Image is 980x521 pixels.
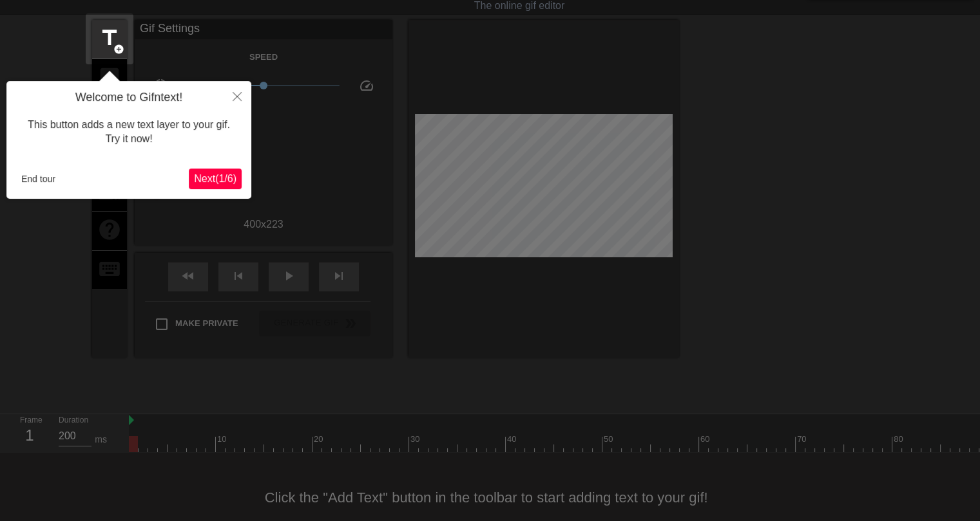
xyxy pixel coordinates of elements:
[16,105,242,160] div: This button adds a new text layer to your gif. Try it now!
[189,169,242,189] button: Next
[223,81,251,111] button: Close
[16,169,61,188] button: End tour
[194,173,236,184] span: Next ( 1 / 6 )
[16,91,242,105] h4: Welcome to Gifntext!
